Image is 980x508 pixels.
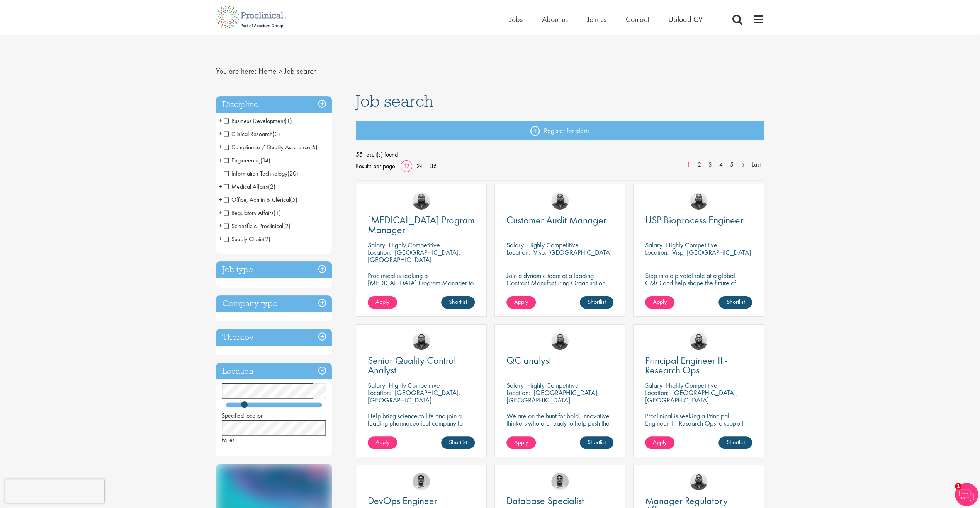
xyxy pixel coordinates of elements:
span: 55 result(s) found [356,149,764,160]
p: Help bring science to life and join a leading pharmaceutical company to play a key role in delive... [368,412,475,449]
a: QC analyst [506,356,613,365]
span: Apply [375,438,389,446]
img: Chatbot [955,483,978,506]
p: Highly Competitive [389,381,440,390]
span: Location: [506,248,530,257]
span: Miles [222,436,235,444]
p: Proclinical is seeking a [MEDICAL_DATA] Program Manager to join our client's team for an exciting... [368,272,475,316]
span: Medical Affairs [224,182,275,191]
a: Ashley Bennett [690,192,707,210]
a: Shortlist [441,436,475,449]
span: + [219,207,222,218]
a: USP Bioprocess Engineer [645,215,752,225]
span: Scientific & Preclinical [224,222,290,230]
a: 24 [414,162,426,170]
span: Office, Admin & Clerical [224,196,290,204]
p: Proclinical is seeking a Principal Engineer II - Research Ops to support external engineering pro... [645,412,752,449]
span: + [219,128,222,140]
img: Ashley Bennett [690,473,707,490]
img: Ashley Bennett [413,192,430,210]
a: Jobs [510,14,523,24]
a: Last [748,160,764,169]
span: (20) [287,169,298,177]
img: Timothy Deschamps [413,473,430,490]
span: DevOps Engineer [368,494,437,507]
span: > [279,66,282,76]
a: DevOps Engineer [368,496,475,506]
span: Salary [506,381,524,390]
h3: Therapy [216,329,332,346]
span: Salary [368,240,385,249]
span: Salary [506,240,524,249]
h3: Company type [216,295,332,312]
a: Upload CV [668,14,703,24]
h3: Discipline [216,96,332,113]
a: Principal Engineer II - Research Ops [645,356,752,375]
span: Scientific & Preclinical [224,222,283,230]
img: Timothy Deschamps [551,473,569,490]
img: Ashley Bennett [551,192,569,210]
span: Results per page [356,160,395,172]
a: Contact [626,14,649,24]
span: Location: [368,388,391,397]
span: Salary [645,381,662,390]
span: (14) [260,156,270,164]
a: Shortlist [441,296,475,309]
p: Visp, [GEOGRAPHIC_DATA] [533,248,612,257]
span: (2) [263,235,270,243]
span: Business Development [224,117,285,125]
span: You are here: [216,66,256,76]
p: [GEOGRAPHIC_DATA], [GEOGRAPHIC_DATA] [506,388,599,404]
a: Database Specialist [506,496,613,506]
img: Ashley Bennett [413,332,430,350]
a: Apply [645,296,674,309]
a: 2 [694,160,705,169]
span: Clinical Research [224,130,273,138]
span: Location: [645,388,669,397]
p: Highly Competitive [666,240,717,249]
p: We are on the hunt for bold, innovative thinkers who are ready to help push the boundaries of sci... [506,412,613,442]
a: Register for alerts [356,121,764,140]
p: [GEOGRAPHIC_DATA], [GEOGRAPHIC_DATA] [368,248,460,264]
iframe: reCAPTCHA [5,479,104,503]
span: Engineering [224,156,270,164]
a: Join us [587,14,606,24]
img: Ashley Bennett [551,332,569,350]
img: Ashley Bennett [690,332,707,350]
p: Highly Competitive [666,381,717,390]
span: + [219,181,222,192]
span: Information Technology [224,169,298,177]
span: Location: [506,388,530,397]
span: + [219,115,222,126]
span: Job search [356,90,433,111]
span: + [219,154,222,166]
span: USP Bioprocess Engineer [645,213,743,227]
a: Apply [645,436,674,449]
span: Business Development [224,117,292,125]
span: Principal Engineer II - Research Ops [645,354,728,377]
a: Apply [506,296,536,309]
a: 5 [726,160,737,169]
span: Office, Admin & Clerical [224,196,297,204]
span: [MEDICAL_DATA] Program Manager [368,213,475,236]
span: Location: [645,248,669,257]
span: Apply [514,438,528,446]
p: [GEOGRAPHIC_DATA], [GEOGRAPHIC_DATA] [368,388,460,404]
span: + [219,233,222,245]
span: Regulatory Affairs [224,209,273,217]
span: About us [542,14,568,24]
h3: Job type [216,261,332,278]
span: Compliance / Quality Assurance [224,143,318,151]
span: Salary [368,381,385,390]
